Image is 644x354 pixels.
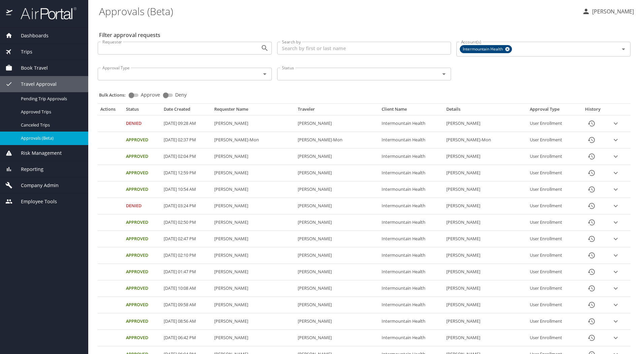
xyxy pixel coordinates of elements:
td: [DATE] 02:37 PM [161,132,212,148]
td: Approved [123,313,161,330]
td: [PERSON_NAME] [444,214,527,231]
td: [DATE] 01:47 PM [161,264,212,280]
button: History [583,280,600,296]
td: [PERSON_NAME] [444,297,527,313]
th: Requester Name [212,106,295,115]
td: [PERSON_NAME] [295,297,379,313]
td: [PERSON_NAME] [295,264,379,280]
button: Open [619,44,628,54]
td: Denied [123,115,161,132]
td: User Enrollment [527,264,578,280]
td: [PERSON_NAME] [212,247,295,264]
td: [PERSON_NAME] [444,115,527,132]
td: [DATE] 02:04 PM [161,148,212,165]
td: [PERSON_NAME] [295,247,379,264]
td: [DATE] 10:08 AM [161,280,212,297]
button: expand row [611,300,621,310]
td: [PERSON_NAME] [444,181,527,198]
th: Traveler [295,106,379,115]
button: expand row [611,201,621,211]
td: Intermountain Health [379,214,444,231]
td: User Enrollment [527,132,578,148]
td: User Enrollment [527,297,578,313]
td: User Enrollment [527,181,578,198]
td: [PERSON_NAME] [295,148,379,165]
td: Intermountain Health [379,313,444,330]
div: Intermountain Health [460,45,512,53]
td: [PERSON_NAME] [212,181,295,198]
td: [PERSON_NAME] [212,148,295,165]
button: expand row [611,234,621,244]
button: Open [260,43,269,53]
input: Search by first or last name [277,42,451,55]
p: [PERSON_NAME] [590,7,634,15]
button: expand row [611,135,621,145]
th: Date Created [161,106,212,115]
td: Approved [123,214,161,231]
button: History [583,247,600,263]
td: [DATE] 02:10 PM [161,247,212,264]
span: Canceled Trips [21,122,80,128]
button: History [583,231,600,247]
td: [DATE] 08:56 AM [161,313,212,330]
td: Intermountain Health [379,280,444,297]
span: Intermountain Health [460,46,507,53]
span: Company Admin [12,182,59,189]
td: User Enrollment [527,198,578,214]
td: Denied [123,198,161,214]
button: History [583,214,600,231]
h1: Approvals (Beta) [99,1,577,22]
td: Approved [123,247,161,264]
td: [PERSON_NAME] [212,214,295,231]
td: Approved [123,264,161,280]
td: Approved [123,165,161,181]
td: [PERSON_NAME] [295,313,379,330]
td: [PERSON_NAME] [444,247,527,264]
button: expand row [611,333,621,343]
td: [PERSON_NAME] [444,165,527,181]
th: Details [444,106,527,115]
td: Approved [123,330,161,346]
td: Intermountain Health [379,264,444,280]
button: expand row [611,250,621,260]
p: Bulk Actions: [99,92,131,98]
h2: Filter approval requests [99,30,160,40]
th: History [578,106,608,115]
td: [PERSON_NAME] [212,231,295,247]
td: [PERSON_NAME] [295,181,379,198]
td: [PERSON_NAME] [295,198,379,214]
td: Intermountain Health [379,330,444,346]
td: [DATE] 03:24 PM [161,198,212,214]
td: [PERSON_NAME] [212,165,295,181]
td: User Enrollment [527,115,578,132]
button: History [583,198,600,214]
span: Book Travel [12,64,48,72]
td: [PERSON_NAME] [444,148,527,165]
button: expand row [611,184,621,194]
span: Pending Trip Approvals [21,96,80,102]
td: [PERSON_NAME] [444,264,527,280]
td: User Enrollment [527,280,578,297]
td: Intermountain Health [379,165,444,181]
td: [PERSON_NAME] [444,280,527,297]
td: [PERSON_NAME] [212,330,295,346]
td: [PERSON_NAME] [444,330,527,346]
td: Intermountain Health [379,148,444,165]
span: Approved Trips [21,109,80,115]
button: expand row [611,316,621,326]
td: [PERSON_NAME] [212,313,295,330]
img: icon-airportal.png [6,7,13,20]
td: Intermountain Health [379,297,444,313]
img: airportal-logo.png [13,7,76,20]
th: Approval Type [527,106,578,115]
td: [PERSON_NAME] [212,198,295,214]
td: Intermountain Health [379,198,444,214]
td: [DATE] 02:47 PM [161,231,212,247]
button: History [583,115,600,132]
span: Trips [12,48,32,56]
td: Approved [123,148,161,165]
button: [PERSON_NAME] [579,5,637,17]
td: [PERSON_NAME] [295,330,379,346]
span: Approvals (Beta) [21,135,80,141]
button: History [583,165,600,181]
